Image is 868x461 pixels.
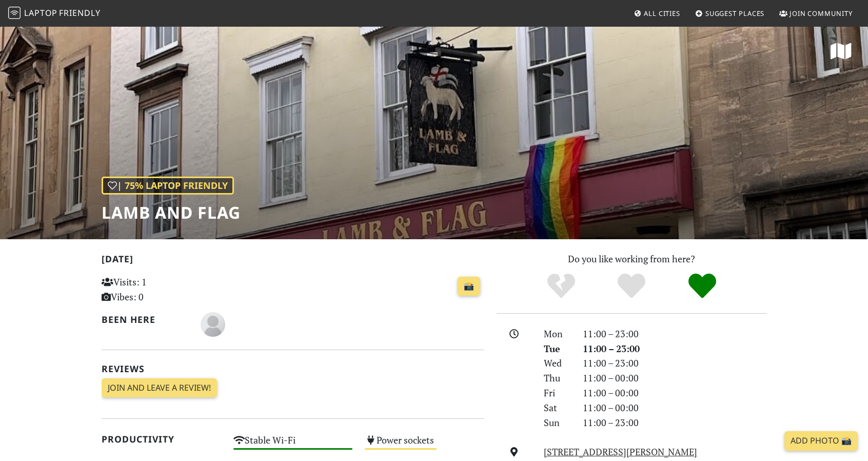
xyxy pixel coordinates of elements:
[577,326,773,341] div: 11:00 – 23:00
[458,277,480,296] a: 📸
[691,4,769,23] a: Suggest Places
[102,177,234,195] div: | 75% Laptop Friendly
[538,386,577,400] div: Fri
[775,4,857,23] a: Join Community
[596,272,667,300] div: Yes
[667,272,738,300] div: Definitely!
[102,275,221,304] p: Visits: 1 Vibes: 0
[102,378,217,398] a: Join and leave a review!
[790,9,853,18] span: Join Community
[227,432,359,458] div: Stable Wi-Fi
[577,371,773,386] div: 11:00 – 00:00
[538,356,577,371] div: Wed
[102,203,241,222] h1: Lamb and Flag
[538,371,577,386] div: Thu
[538,341,577,356] div: Tue
[538,326,577,341] div: Mon
[102,363,484,374] h2: Reviews
[577,356,773,371] div: 11:00 – 23:00
[24,7,57,18] span: Laptop
[102,434,221,445] h2: Productivity
[577,386,773,400] div: 11:00 – 00:00
[629,4,684,23] a: All Cities
[102,254,484,268] h2: [DATE]
[544,446,697,458] a: [STREET_ADDRESS][PERSON_NAME]
[8,5,101,23] a: LaptopFriendly LaptopFriendly
[102,314,188,325] h2: Been here
[577,400,773,415] div: 11:00 – 00:00
[538,415,577,430] div: Sun
[201,312,225,337] img: blank-535327c66bd565773addf3077783bbfce4b00ec00e9fd257753287c682c7fa38.png
[359,432,490,458] div: Power sockets
[577,415,773,430] div: 11:00 – 23:00
[59,7,100,18] span: Friendly
[538,400,577,415] div: Sat
[577,341,773,356] div: 11:00 – 23:00
[8,7,21,19] img: LaptopFriendly
[526,272,597,300] div: No
[201,317,225,330] span: Sio W
[644,9,680,18] span: All Cities
[784,431,858,451] a: Add Photo 📸
[705,9,765,18] span: Suggest Places
[497,252,766,266] p: Do you like working from here?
